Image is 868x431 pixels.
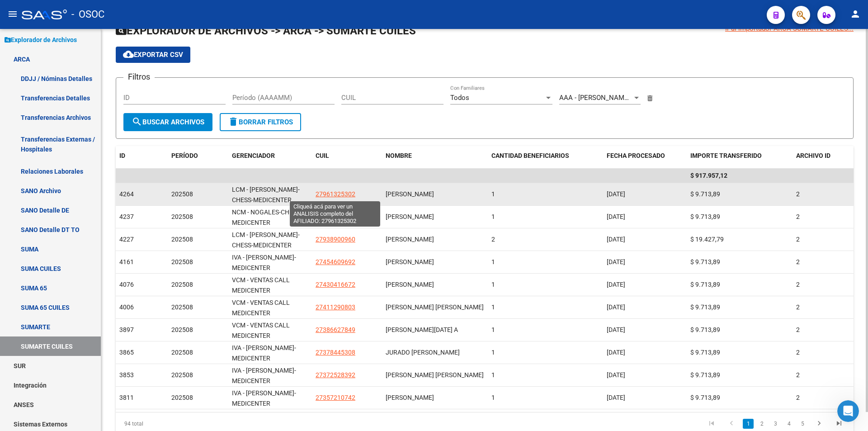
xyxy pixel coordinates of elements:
span: 2 [796,303,800,311]
span: ARCHIVO ID [796,152,830,159]
span: $ 9.713,89 [690,394,720,401]
span: $ 9.713,89 [690,371,720,379]
span: 2 [796,394,800,401]
span: [DATE] [607,371,625,379]
span: 4237 [119,213,134,220]
a: 1 [743,419,754,429]
datatable-header-cell: CUIL [312,146,382,166]
span: 202508 [171,303,193,311]
mat-icon: cloud_download [123,49,134,60]
span: VCM - VENTAS CALL MEDICENTER [232,276,290,294]
a: 4 [783,419,794,429]
span: 27961325302 [316,190,355,198]
span: IMPORTE TRANSFERIDO [690,152,762,159]
b: ¡Nueva forma de liquidar subsidios en la plataforma! [19,95,151,111]
span: Exportar CSV [123,51,183,59]
span: [DATE] [607,213,625,220]
a: Ver instructivo [54,171,100,178]
span: [PERSON_NAME] [386,394,434,401]
span: 4161 [119,258,134,265]
mat-icon: delete [228,116,239,127]
span: [DATE] [607,281,625,288]
a: go to first page [703,419,720,429]
mat-icon: search [132,116,142,127]
span: Soporte [40,76,63,83]
datatable-header-cell: IMPORTE TRANSFERIDO [687,146,793,166]
span: Buscar Archivos [132,118,204,126]
span: 4264 [119,190,134,198]
span: 1 [491,303,495,311]
span: [PERSON_NAME] [PERSON_NAME] [386,371,484,379]
span: $ 9.713,89 [690,258,720,265]
a: go to last page [830,419,848,429]
span: 4006 [119,303,134,311]
div: Soporte dice… [7,62,174,205]
button: Inicio [142,4,159,21]
span: 1 [491,258,495,265]
span: IVA - [PERSON_NAME]-MEDICENTER [232,367,296,384]
span: VCM - VENTAS CALL MEDICENTER [232,322,290,339]
datatable-header-cell: ARCHIVO ID [793,146,854,166]
span: CUIL [316,152,329,159]
span: 2 [796,326,800,333]
span: 202508 [171,236,193,243]
span: PERÍODO [171,152,198,159]
h3: Filtros [123,71,155,83]
span: 202508 [171,190,193,198]
span: 2 [796,258,800,265]
span: [PERSON_NAME] [386,236,434,243]
span: ID [119,152,125,159]
a: 5 [797,419,808,429]
span: 2 [796,236,800,243]
span: $ 9.713,89 [690,281,720,288]
b: por CUILs [123,117,157,124]
button: Exportar CSV [116,47,190,63]
span: 1 [491,349,495,356]
span: - OSOC [71,5,104,24]
span: Todos [450,94,469,102]
span: 27372528392 [316,371,355,379]
button: go back [6,4,23,21]
span: 1 [491,371,495,379]
a: go to previous page [723,419,740,429]
span: 2 [796,349,800,356]
span: 3897 [119,326,134,333]
datatable-header-cell: CANTIDAD BENEFICIARIOS [488,146,603,166]
span: Explorador de Archivos [5,35,77,45]
mat-icon: person [850,9,861,19]
span: 1 [491,326,495,333]
span: [PERSON_NAME] [386,281,434,288]
span: 27938900960 [316,236,355,243]
span: $ 9.713,89 [690,190,720,198]
span: 2 [796,371,800,379]
span: IVA - [PERSON_NAME]-MEDICENTER [232,389,296,407]
span: 202508 [171,371,193,379]
datatable-header-cell: FECHA PROCESADO [603,146,687,166]
span: FECHA PROCESADO [607,152,665,159]
span: Borrar Filtros [228,118,293,126]
span: $ 9.713,89 [690,326,720,333]
span: 27943196015 [316,213,355,220]
span: EXPLORADOR DE ARCHIVOS -> ARCA -> SUMARTE CUILES [116,24,416,37]
span: 3811 [119,394,134,401]
span: 27430416672 [316,281,355,288]
a: go to next page [811,419,828,429]
span: GERENCIADOR [232,152,275,159]
span: 1 [491,394,495,401]
span: $ 917.957,12 [690,172,727,179]
span: 3853 [119,371,134,379]
span: 1 [491,213,495,220]
span: $ 9.713,89 [690,213,720,220]
button: Buscar Archivos [123,113,212,131]
span: [DATE] [607,394,625,401]
span: 1 [491,190,495,198]
span: 202508 [171,349,193,356]
span: JURADO [PERSON_NAME] [386,349,460,356]
span: 4076 [119,281,134,288]
span: IVA - [PERSON_NAME]-MEDICENTER [232,344,296,362]
datatable-header-cell: PERÍODO [168,146,229,166]
datatable-header-cell: GERENCIADOR [228,146,312,166]
span: [DATE] [607,236,625,243]
span: 202508 [171,394,193,401]
div: Profile image for Soporte [26,5,40,19]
